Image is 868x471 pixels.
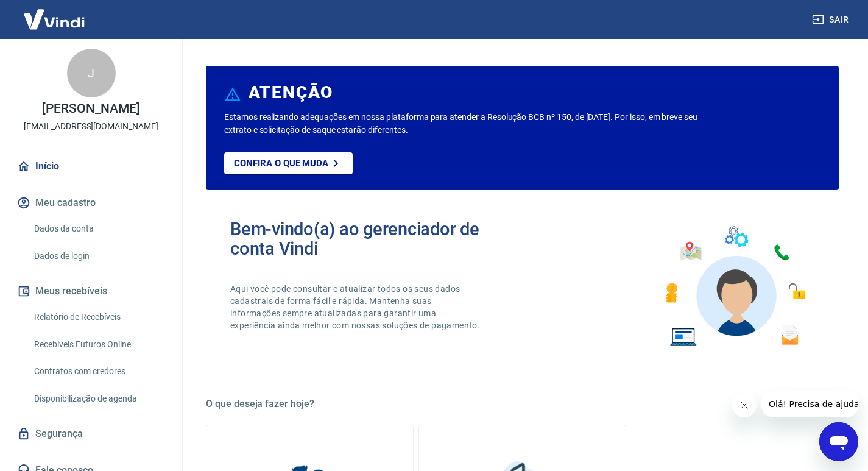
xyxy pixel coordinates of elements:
[15,1,94,38] img: Vindi
[819,422,858,461] iframe: Botão para abrir a janela de mensagens
[15,189,168,216] button: Meu cadastro
[230,283,482,331] p: Aqui você pode consultar e atualizar todos os seus dados cadastrais de forma fácil e rápida. Mant...
[761,391,858,417] iframe: Mensagem da empresa
[29,244,168,269] a: Dados de login
[15,420,168,447] a: Segurança
[15,153,168,180] a: Início
[249,87,333,99] h6: ATENÇÃO
[234,158,328,169] p: Confira o que muda
[732,393,757,417] iframe: Fechar mensagem
[224,111,701,136] p: Estamos realizando adequações em nossa plataforma para atender a Resolução BCB nº 150, de [DATE]....
[810,9,853,31] button: Sair
[24,120,158,133] p: [EMAIL_ADDRESS][DOMAIN_NAME]
[15,278,168,305] button: Meus recebíveis
[29,359,168,384] a: Contratos com credores
[230,219,523,258] h2: Bem-vindo(a) ao gerenciador de conta Vindi
[67,49,116,97] div: J
[42,102,139,115] p: [PERSON_NAME]
[29,332,168,357] a: Recebíveis Futuros Online
[29,386,168,411] a: Disponibilização de agenda
[224,152,353,174] a: Confira o que muda
[29,305,168,330] a: Relatório de Recebíveis
[29,216,168,241] a: Dados da conta
[206,398,839,410] h5: O que deseja fazer hoje?
[655,219,814,354] img: Imagem de um avatar masculino com diversos icones exemplificando as funcionalidades do gerenciado...
[7,9,102,18] span: Olá! Precisa de ajuda?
